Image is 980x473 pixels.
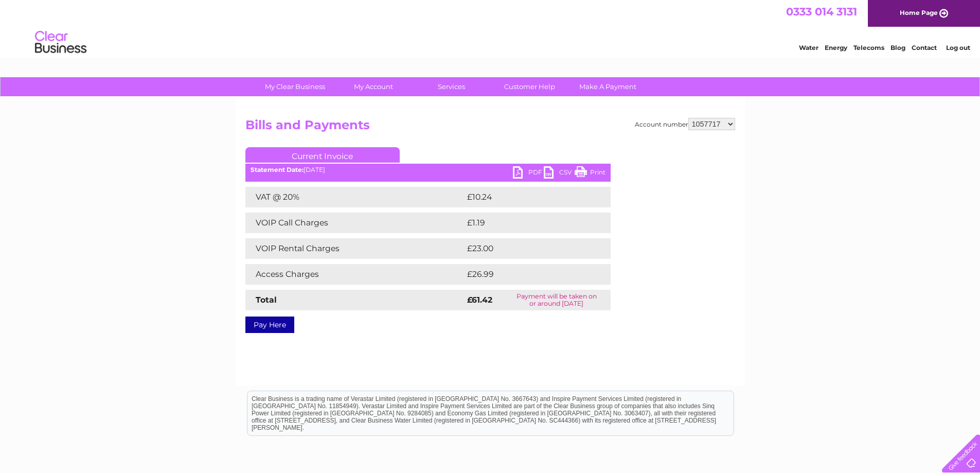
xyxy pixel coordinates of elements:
[245,166,611,173] div: [DATE]
[245,238,465,259] td: VOIP Rental Charges
[467,295,492,305] strong: £61.42
[465,264,591,285] td: £26.99
[465,187,589,207] td: £10.24
[253,77,337,96] a: My Clear Business
[503,290,611,310] td: Payment will be taken on or around [DATE]
[799,44,818,51] a: Water
[575,166,605,181] a: Print
[245,317,294,333] a: Pay Here
[465,238,590,259] td: £23.00
[247,6,734,50] div: Clear Business is a trading name of Verastar Limited (registered in [GEOGRAPHIC_DATA] No. 3667643...
[245,264,465,285] td: Access Charges
[409,77,494,96] a: Services
[853,44,884,51] a: Telecoms
[565,77,650,96] a: Make A Payment
[946,44,970,51] a: Log out
[245,213,465,233] td: VOIP Call Charges
[331,77,416,96] a: My Account
[251,166,304,173] b: Statement Date:
[544,166,575,181] a: CSV
[34,27,87,58] img: logo.png
[245,187,465,207] td: VAT @ 20%
[825,44,847,51] a: Energy
[912,44,937,51] a: Contact
[635,118,735,130] div: Account number
[890,44,905,51] a: Blog
[786,5,857,18] a: 0333 014 3131
[465,213,584,233] td: £1.19
[256,295,277,305] strong: Total
[487,77,572,96] a: Customer Help
[245,118,735,137] h2: Bills and Payments
[513,166,544,181] a: PDF
[245,147,400,163] a: Current Invoice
